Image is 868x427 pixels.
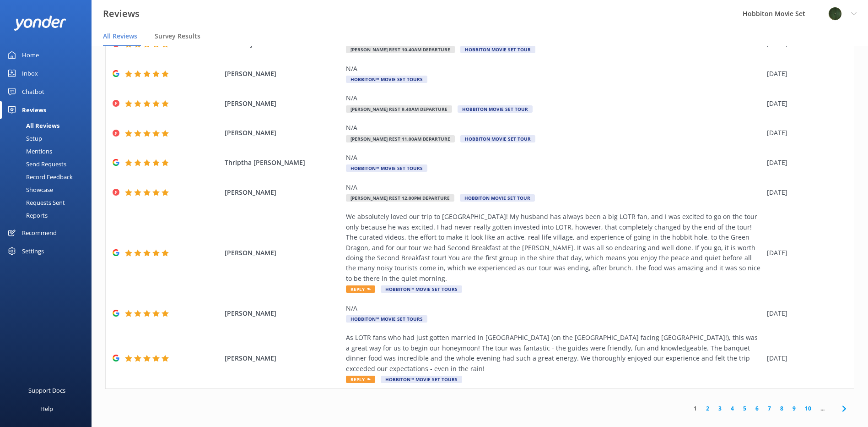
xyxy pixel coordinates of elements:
a: Showcase [5,183,92,196]
div: Showcase [5,183,53,196]
a: 5 [739,404,751,413]
div: [DATE] [767,128,842,138]
a: Record Feedback [5,170,92,183]
div: [DATE] [767,308,842,318]
span: Hobbiton Movie Set Tour [458,105,533,113]
a: Send Requests [5,158,92,170]
span: [PERSON_NAME] Rest 9.40am Departure [346,105,452,113]
div: Home [22,46,39,64]
div: As LOTR fans who had just gotten married in [GEOGRAPHIC_DATA] (on the [GEOGRAPHIC_DATA] facing [G... [346,333,762,374]
span: [PERSON_NAME] [225,353,341,363]
div: We absolutely loved our trip to [GEOGRAPHIC_DATA]! My husband has always been a big LOTR fan, and... [346,212,762,284]
span: Reply [346,376,375,383]
a: 7 [763,404,776,413]
span: Reply [346,285,375,293]
div: N/A [346,123,762,133]
div: N/A [346,153,762,163]
div: [DATE] [767,99,842,109]
div: N/A [346,93,762,103]
div: N/A [346,64,762,74]
a: 8 [776,404,788,413]
h3: Reviews [103,6,140,21]
img: yonder-white-logo.png [14,16,66,31]
div: Chatbot [22,82,44,101]
a: 9 [788,404,800,413]
a: 2 [701,404,714,413]
span: Survey Results [155,32,200,41]
span: [PERSON_NAME] Rest 10.40am Departure [346,46,455,53]
div: Recommend [22,224,57,242]
a: Reports [5,209,92,222]
div: Settings [22,242,44,260]
span: [PERSON_NAME] [225,69,341,79]
span: Thriptha [PERSON_NAME] [225,158,341,168]
img: 34-1720495293.png [828,7,842,21]
div: Mentions [5,145,52,158]
a: Requests Sent [5,196,92,209]
a: 10 [800,404,816,413]
div: Support Docs [28,381,65,400]
a: 1 [689,404,701,413]
span: Hobbiton™ Movie Set Tours [381,376,462,383]
span: Hobbiton™ Movie Set Tours [346,315,427,323]
div: N/A [346,182,762,192]
span: [PERSON_NAME] [225,128,341,138]
div: Reports [5,209,48,222]
div: N/A [346,303,762,313]
a: 6 [751,404,763,413]
span: [PERSON_NAME] [225,308,341,318]
div: Setup [5,132,42,145]
div: Record Feedback [5,170,73,183]
a: 3 [714,404,726,413]
div: Send Requests [5,158,66,170]
span: [PERSON_NAME] [225,99,341,109]
div: [DATE] [767,158,842,168]
span: ... [816,404,829,413]
span: All Reviews [103,32,137,41]
div: Requests Sent [5,196,65,209]
span: Hobbiton™ Movie Set Tours [346,76,427,83]
a: 4 [726,404,739,413]
a: All Reviews [5,119,92,132]
span: [PERSON_NAME] Rest 12.00pm Departure [346,194,454,202]
a: Setup [5,132,92,145]
span: Hobbiton Movie Set Tour [460,46,535,53]
div: [DATE] [767,187,842,197]
div: [DATE] [767,248,842,258]
span: Hobbiton™ Movie Set Tours [381,285,462,293]
div: Inbox [22,64,38,82]
span: [PERSON_NAME] Rest 11.00am Departure [346,135,455,142]
div: [DATE] [767,69,842,79]
span: Hobbiton™ Movie Set Tours [346,164,427,172]
div: [DATE] [767,353,842,363]
div: Reviews [22,101,46,119]
a: Mentions [5,145,92,158]
span: [PERSON_NAME] [225,187,341,197]
span: Hobbiton Movie Set Tour [460,194,535,202]
span: Hobbiton Movie Set Tour [460,135,535,142]
div: Help [40,400,53,418]
span: [PERSON_NAME] [225,248,341,258]
div: All Reviews [5,119,59,132]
